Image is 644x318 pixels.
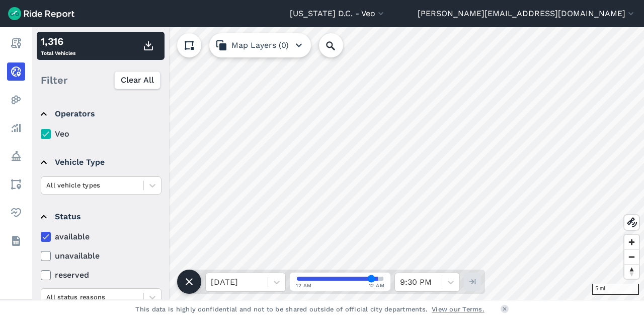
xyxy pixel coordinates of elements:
label: reserved [41,269,162,281]
div: Total Vehicles [41,34,75,58]
summary: Operators [41,100,160,128]
div: Filter [37,65,165,96]
label: unavailable [41,250,162,262]
label: Veo [41,128,162,140]
button: Zoom in [624,235,639,249]
button: [PERSON_NAME][EMAIL_ADDRESS][DOMAIN_NAME] [418,8,636,20]
label: available [41,231,162,243]
div: 5 mi [592,284,639,295]
a: Analyze [7,119,25,137]
a: Health [7,204,25,222]
span: 12 AM [296,282,312,289]
button: [US_STATE] D.C. - Veo [290,8,386,20]
a: Heatmaps [7,91,25,109]
a: Realtime [7,62,25,81]
a: View our Terms. [432,304,485,314]
button: Zoom out [624,249,639,264]
button: Clear All [114,71,160,89]
a: Areas [7,175,25,194]
a: Policy [7,147,25,165]
button: Reset bearing to north [624,264,639,279]
img: Ride Report [8,7,74,20]
button: Map Layers (0) [209,33,311,57]
div: 1,316 [41,34,75,49]
summary: Vehicle Type [41,148,160,176]
summary: Status [41,203,160,231]
a: Datasets [7,232,25,250]
canvas: Map [32,27,644,300]
input: Search Location or Vehicles [319,33,359,57]
a: Report [7,34,25,52]
span: Clear All [121,74,154,86]
span: 12 AM [369,282,385,289]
